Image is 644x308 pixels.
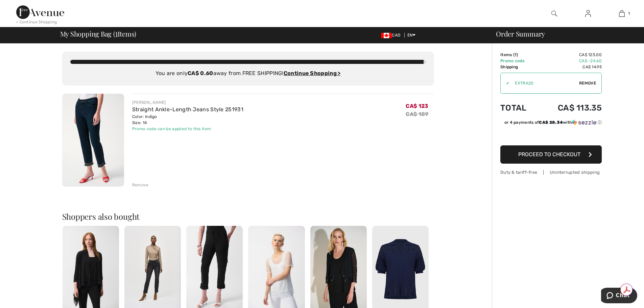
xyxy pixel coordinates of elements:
[538,96,602,119] td: CA$ 113.35
[500,96,538,119] td: Total
[601,288,637,305] iframe: Opens a widget where you can chat to one of our agents
[579,80,596,86] span: Remove
[132,99,243,105] div: [PERSON_NAME]
[501,80,509,86] div: ✔
[115,29,118,38] span: 1
[538,64,602,70] td: CA$ 14.95
[500,145,602,164] button: Proceed to Checkout
[62,212,434,220] h2: Shoppers also bought
[509,73,579,93] input: Promo code
[500,169,602,175] div: Duty & tariff-free | Uninterrupted shipping
[538,58,602,64] td: CA$ -24.60
[381,33,392,38] img: Canadian Dollar
[500,58,538,64] td: Promo code
[406,103,428,109] span: CA$ 123
[132,126,243,132] div: Promo code can be applied to this item
[284,70,341,76] a: Continue Shopping >
[16,5,64,19] img: 1ère Avenue
[504,119,602,125] div: or 4 payments of with
[585,9,591,18] img: My Info
[188,70,213,76] strong: CA$ 0.60
[605,9,638,18] a: 1
[500,52,538,58] td: Items ( )
[628,10,630,17] span: 1
[16,19,57,25] div: < Continue Shopping
[619,9,625,18] img: My Bag
[132,106,243,113] a: Straight Ankle-Length Jeans Style 251931
[518,151,580,158] span: Proceed to Checkout
[406,111,428,117] s: CA$ 189
[132,182,149,188] div: Remove
[551,9,557,18] img: search the website
[515,52,517,57] span: 1
[580,9,596,18] a: Sign In
[132,114,243,126] div: Color: Indigo Size: 14
[500,64,538,70] td: Shipping
[407,33,416,38] span: EN
[500,119,602,128] div: or 4 payments ofCA$ 28.34withSezzle Click to learn more about Sezzle
[538,52,602,58] td: CA$ 123.00
[500,128,602,143] iframe: PayPal-paypal
[539,120,563,125] span: CA$ 28.34
[488,30,640,37] div: Order Summary
[62,94,124,187] img: Straight Ankle-Length Jeans Style 251931
[60,30,137,37] span: My Shopping Bag ( Items)
[70,69,426,77] div: You are only away from FREE SHIPPING!
[572,119,596,125] img: Sezzle
[381,33,403,38] span: CAD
